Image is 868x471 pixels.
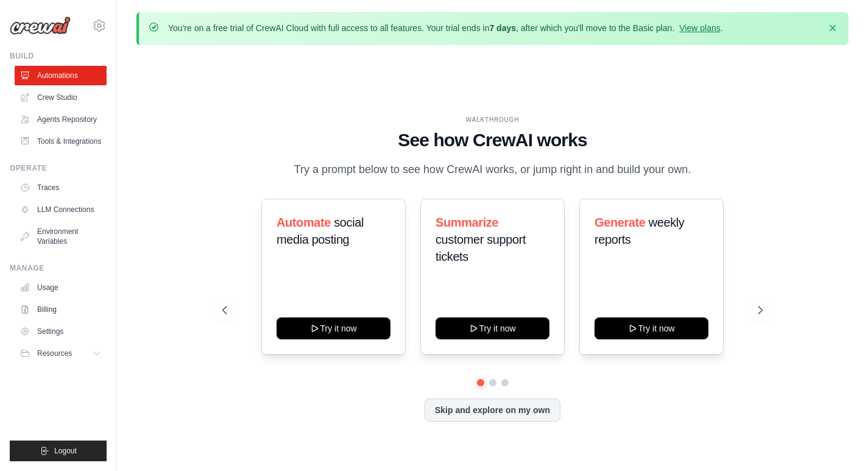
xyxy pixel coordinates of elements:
p: You're on a free trial of CrewAI Cloud with full access to all features. Your trial ends in , aft... [168,22,723,34]
button: Logout [10,441,107,461]
span: Summarize [436,216,498,229]
button: Resources [15,344,107,363]
a: Automations [15,66,107,85]
span: Generate [595,216,646,229]
div: WALKTHROUGH [222,115,763,124]
span: social media posting [277,216,364,246]
strong: 7 days [489,23,516,33]
span: Resources [37,349,72,358]
div: Build [10,51,107,61]
div: Operate [10,163,107,173]
a: Crew Studio [15,88,107,107]
a: Environment Variables [15,222,107,251]
span: customer support tickets [436,233,526,263]
img: Logo [10,16,71,35]
a: Settings [15,322,107,341]
a: LLM Connections [15,200,107,219]
p: Try a prompt below to see how CrewAI works, or jump right in and build your own. [288,161,697,179]
span: Logout [54,446,77,456]
a: Traces [15,178,107,197]
span: Automate [277,216,331,229]
button: Try it now [595,317,708,339]
a: View plans [679,23,720,33]
span: weekly reports [595,216,684,246]
h1: See how CrewAI works [222,129,763,151]
a: Usage [15,278,107,297]
a: Tools & Integrations [15,132,107,151]
button: Try it now [436,317,549,339]
a: Agents Repository [15,110,107,129]
button: Try it now [277,317,390,339]
a: Billing [15,300,107,319]
button: Skip and explore on my own [425,398,560,422]
div: Manage [10,263,107,273]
